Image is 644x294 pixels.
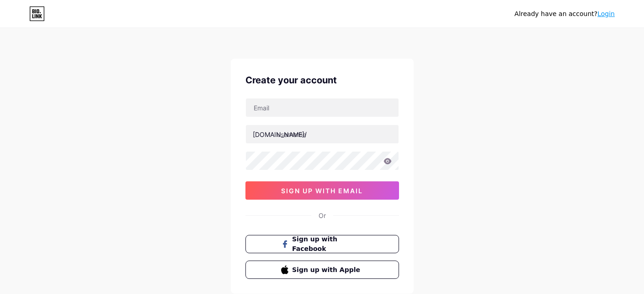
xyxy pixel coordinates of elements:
[319,211,326,220] div: Or
[245,181,399,200] button: sign up with email
[597,10,615,17] a: Login
[292,265,363,275] span: Sign up with Apple
[245,235,399,253] button: Sign up with Facebook
[292,234,363,254] span: Sign up with Facebook
[245,261,399,279] button: Sign up with Apple
[253,130,307,139] div: [DOMAIN_NAME]/
[246,125,399,143] input: username
[281,187,363,195] span: sign up with email
[246,98,399,117] input: Email
[245,73,399,87] div: Create your account
[515,9,615,19] div: Already have an account?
